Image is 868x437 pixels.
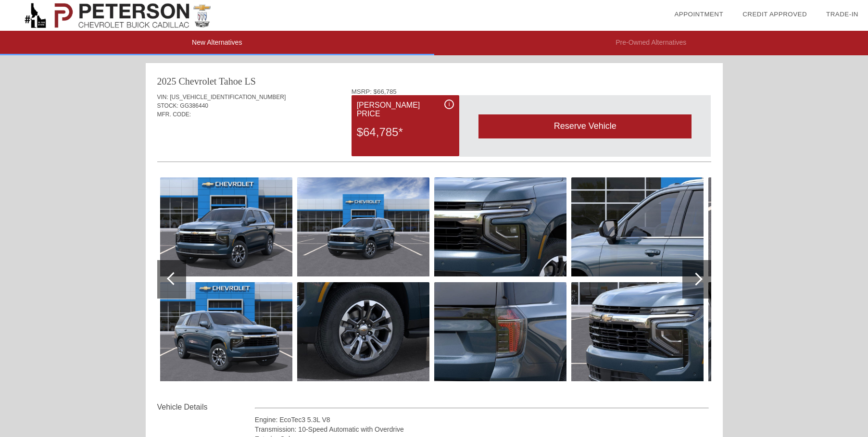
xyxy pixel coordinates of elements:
div: Transmission: 10-Speed Automatic with Overdrive [255,425,709,434]
div: 2025 Chevrolet Tahoe [157,75,242,88]
span: [US_VEHICLE_IDENTIFICATION_NUMBER] [170,94,286,100]
div: Reserve Vehicle [478,114,692,138]
img: dc07d7eccbe48611e991f7b91654fae3x.jpg [160,282,292,381]
div: LS [245,75,256,88]
img: e086e08de19babb56c4172b021f391adx.jpg [708,282,841,381]
span: GG386440 [180,102,208,109]
span: VIN: [157,94,168,100]
img: 2bae3614747b4fcaef252010fefed9bdx.jpg [571,177,704,276]
a: Credit Approved [742,11,807,18]
img: 4d66655117a812a2f5c80535ab040f89x.jpg [160,177,292,276]
div: $64,785* [357,120,454,145]
div: Engine: EcoTec3 5.3L V8 [255,415,709,425]
div: [PERSON_NAME] Price [357,100,454,120]
img: 58e1ca649df419663bb00d1cef0cba34x.jpg [708,177,841,276]
span: MFR. CODE: [157,111,191,118]
span: STOCK: [157,102,178,109]
img: 8e27b5d0897657771f89fb08f4e0b3e9x.jpg [434,282,566,381]
a: Trade-In [826,11,858,18]
img: 52541348f9f2b357156ce4dfc11f375ax.jpg [297,282,429,381]
img: 87abfd6ce75dd26bab2868b090b09167x.jpg [571,282,704,381]
div: MSRP: $66,785 [352,88,711,95]
img: 4ec7d59c9e61d475e4d44a53fa8a36ccx.jpg [297,177,429,276]
div: Quoted on [DATE] 11:16:41 AM [157,133,711,149]
img: 78c0b2f5b07015855bbe7fe9f94feb07x.jpg [434,177,566,276]
a: Appointment [674,11,723,18]
div: Vehicle Details [157,401,255,413]
div: i [444,100,454,109]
